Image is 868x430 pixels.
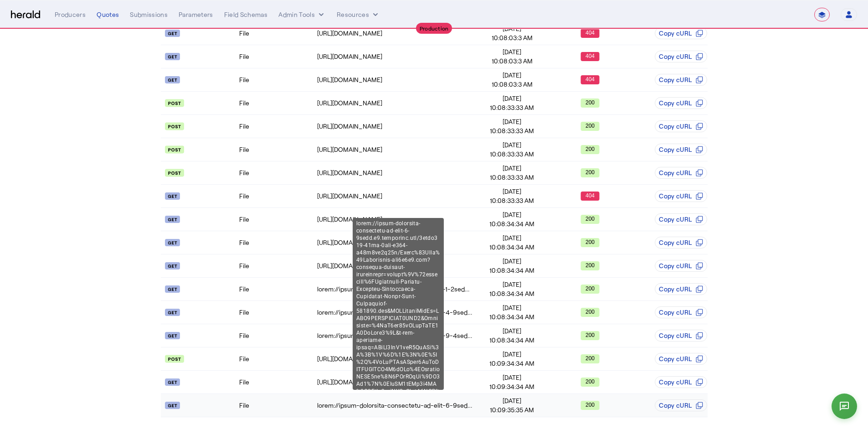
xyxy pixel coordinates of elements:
text: 200 [586,123,595,129]
span: 10:08:03:3 AM [473,80,550,89]
text: 200 [586,169,595,176]
span: [DATE] [473,71,550,80]
text: 200 [586,285,595,292]
span: [DATE] [473,117,550,126]
span: 10:09:34:34 AM [473,382,550,391]
button: Copy cURL [655,190,707,202]
div: lorem://ipsum-dolorsita-consectetu-ad-elit-1-2sedd.e6.temporinc.utl/0etdo360-04ma-2ali-e035-a22m3... [317,285,473,294]
div: [URL][DOMAIN_NAME] [317,52,473,61]
button: Copy cURL [655,399,707,411]
button: Resources dropdown menu [337,10,380,19]
div: [URL][DOMAIN_NAME] [317,378,473,387]
button: Copy cURL [655,74,707,86]
div: Production [416,23,452,34]
text: 404 [586,30,595,36]
span: 10:08:33:33 AM [473,126,550,135]
td: File [239,208,317,231]
span: 10:09:34:34 AM [473,359,550,368]
span: 10:08:34:34 AM [473,289,550,298]
span: 10:08:33:33 AM [473,150,550,159]
div: [URL][DOMAIN_NAME] [317,238,473,247]
span: 10:08:03:3 AM [473,33,550,42]
td: File [239,185,317,208]
span: [DATE] [473,233,550,243]
div: [URL][DOMAIN_NAME] [317,75,473,84]
td: File [239,22,317,45]
span: 10:08:33:33 AM [473,196,550,205]
text: 200 [586,146,595,152]
span: [DATE] [473,396,550,405]
span: 10:08:34:34 AM [473,336,550,345]
td: File [239,301,317,324]
text: 404 [586,53,595,59]
button: Copy cURL [655,283,707,295]
text: 200 [586,239,595,245]
span: 10:09:35:35 AM [473,405,550,414]
td: File [239,324,317,347]
span: 10:08:34:34 AM [473,219,550,228]
td: File [239,231,317,254]
td: File [239,347,317,371]
button: Copy cURL [655,144,707,155]
text: 404 [586,192,595,199]
span: [DATE] [473,187,550,196]
text: 404 [586,76,595,83]
span: 10:08:34:34 AM [473,266,550,275]
div: [URL][DOMAIN_NAME] [317,261,473,270]
text: 200 [586,216,595,222]
span: 10:08:03:3 AM [473,57,550,66]
text: 200 [586,378,595,385]
div: [URL][DOMAIN_NAME] [317,215,473,224]
span: [DATE] [473,350,550,359]
button: Copy cURL [655,51,707,62]
div: [URL][DOMAIN_NAME] [317,168,473,177]
div: Field Schemas [224,10,268,19]
button: Copy cURL [655,97,707,109]
td: File [239,138,317,161]
text: 200 [586,332,595,338]
text: 200 [586,262,595,269]
span: [DATE] [473,373,550,382]
span: 10:08:33:33 AM [473,173,550,182]
div: lorem://ipsum-dolorsita-consectetu-ad-elit-6-9sedd.e9.temporinc.utl/3etdo319-41ma-0ali-e364-a48m8... [317,401,473,410]
div: [URL][DOMAIN_NAME] [317,192,473,201]
button: Copy cURL [655,260,707,272]
td: File [239,45,317,68]
span: [DATE] [473,210,550,219]
td: File [239,68,317,92]
div: Submissions [130,10,168,19]
div: [URL][DOMAIN_NAME] [317,354,473,363]
button: Copy cURL [655,376,707,388]
div: [URL][DOMAIN_NAME] [317,122,473,131]
button: Copy cURL [655,27,707,39]
span: [DATE] [473,164,550,173]
span: [DATE] [473,257,550,266]
div: [URL][DOMAIN_NAME] [317,98,473,108]
td: File [239,278,317,301]
button: Copy cURL [655,330,707,342]
div: lorem://ipsum-dolorsita-consectetu-ad-elit-9-4sedd.e8.temporinc.utl/6etdo282-53ma-8ali-e423-a30m1... [317,331,473,340]
span: 10:08:34:34 AM [473,243,550,252]
div: lorem://ipsum-dolorsita-consectetu-ad-elit-6-9sedd.e9.temporinc.utl/3etdo319-41ma-0ali-e364-a48m8... [353,218,444,390]
div: Quotes [97,10,119,19]
div: Producers [55,10,86,19]
span: [DATE] [473,94,550,103]
img: Herald Logo [11,10,40,19]
div: [URL][DOMAIN_NAME] [317,145,473,154]
button: internal dropdown menu [278,10,326,19]
text: 200 [586,402,595,408]
div: lorem://ipsum-dolorsita-consectetu-ad-elit-4-9sedd.e8.temporinc.utl/8etdo571-39ma-6ali-e409-a93m5... [317,308,473,317]
div: Parameters [179,10,213,19]
td: File [239,161,317,185]
td: File [239,92,317,115]
span: 10:08:34:34 AM [473,312,550,321]
button: Copy cURL [655,353,707,365]
button: Copy cURL [655,306,707,318]
button: Copy cURL [655,167,707,179]
text: 200 [586,99,595,106]
td: File [239,254,317,278]
span: [DATE] [473,140,550,150]
button: Copy cURL [655,213,707,225]
td: File [239,371,317,394]
button: Copy cURL [655,237,707,249]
